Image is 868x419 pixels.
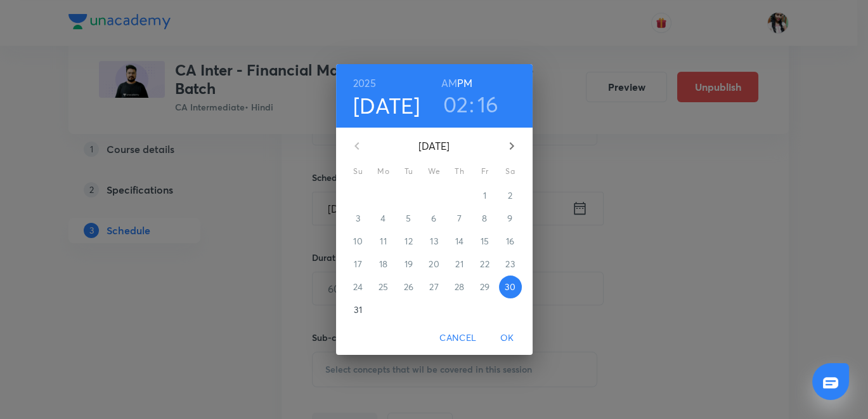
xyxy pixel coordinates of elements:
[448,165,471,178] span: Th
[353,92,420,119] button: [DATE]
[423,165,446,178] span: We
[505,281,515,293] p: 30
[499,276,522,298] button: 30
[487,326,528,350] button: OK
[477,91,499,117] button: 16
[347,165,370,178] span: Su
[441,74,457,92] button: AM
[474,165,496,178] span: Fr
[398,165,420,178] span: Tu
[353,74,376,92] button: 2025
[434,326,481,350] button: Cancel
[499,165,522,178] span: Sa
[439,330,476,346] span: Cancel
[492,330,522,346] span: OK
[443,91,469,117] button: 02
[347,298,370,321] button: 31
[372,165,395,178] span: Mo
[469,91,474,117] h3: :
[457,74,472,92] button: PM
[372,138,496,154] p: [DATE]
[354,303,361,316] p: 31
